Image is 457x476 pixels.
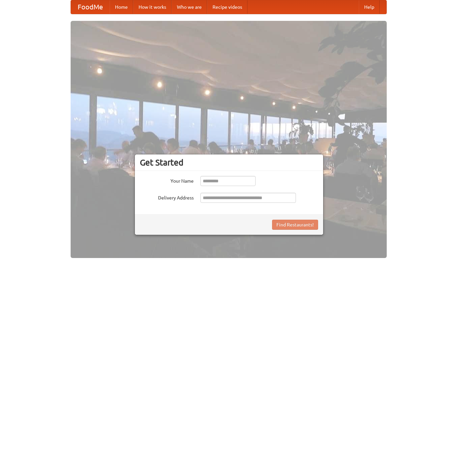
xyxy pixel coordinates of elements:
[140,193,194,201] label: Delivery Address
[140,176,194,184] label: Your Name
[172,0,207,14] a: Who we are
[140,157,318,168] h3: Get Started
[110,0,133,14] a: Home
[71,0,110,14] a: FoodMe
[359,0,380,14] a: Help
[207,0,247,14] a: Recipe videos
[133,0,172,14] a: How it works
[272,220,318,230] button: Find Restaurants!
